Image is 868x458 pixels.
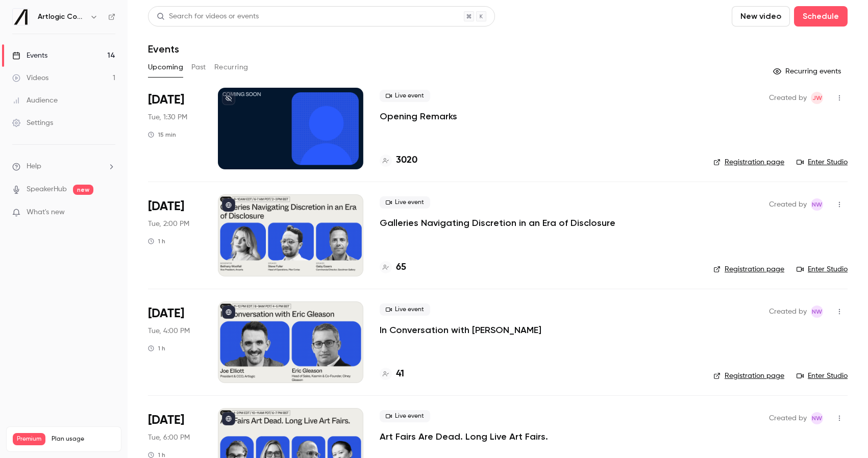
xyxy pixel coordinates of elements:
[380,196,430,209] span: Live event
[52,435,115,443] span: Plan usage
[12,95,58,106] div: Audience
[73,185,93,195] span: new
[811,412,823,424] span: Natasha Whiffin
[148,237,165,245] div: 1 h
[148,326,190,336] span: Tue, 4:00 PM
[811,198,823,211] span: Natasha Whiffin
[148,306,184,322] span: [DATE]
[12,161,115,172] li: help-dropdown-opener
[13,9,29,25] img: Artlogic Connect 2025
[148,432,190,443] span: Tue, 6:00 PM
[732,6,790,27] button: New video
[148,131,176,139] div: 15 min
[103,208,115,217] iframe: Noticeable Trigger
[148,194,202,276] div: Sep 16 Tue, 2:00 PM (Europe/London)
[148,198,184,215] span: [DATE]
[148,344,165,352] div: 1 h
[148,88,202,169] div: Sep 16 Tue, 1:30 PM (Europe/London)
[191,59,206,75] button: Past
[713,371,784,381] a: Registration page
[713,157,784,167] a: Registration page
[148,59,183,75] button: Upcoming
[380,367,404,381] a: 41
[12,118,53,128] div: Settings
[380,410,430,422] span: Live event
[380,154,417,167] a: 3020
[769,198,807,211] span: Created by
[148,219,189,229] span: Tue, 2:00 PM
[12,50,47,61] div: Events
[148,112,187,122] span: Tue, 1:30 PM
[769,412,807,424] span: Created by
[713,264,784,274] a: Registration page
[797,264,848,274] a: Enter Studio
[797,371,848,381] a: Enter Studio
[769,306,807,318] span: Created by
[812,92,822,104] span: JW
[157,11,259,22] div: Search for videos or events
[27,184,67,195] a: SpeakerHub
[768,63,848,80] button: Recurring events
[380,217,615,229] a: Galleries Navigating Discretion in an Era of Disclosure
[148,301,202,383] div: Sep 16 Tue, 4:00 PM (Europe/Dublin)
[38,12,86,22] h6: Artlogic Connect 2025
[811,306,823,318] span: Natasha Whiffin
[148,412,184,428] span: [DATE]
[380,324,541,336] a: In Conversation with [PERSON_NAME]
[811,92,823,104] span: Jack Walden
[812,412,822,424] span: NW
[812,198,822,211] span: NW
[380,90,430,102] span: Live event
[148,43,179,55] h1: Events
[27,161,41,172] span: Help
[396,261,406,274] h4: 65
[396,154,417,167] h4: 3020
[794,6,848,27] button: Schedule
[812,306,822,318] span: NW
[380,430,548,443] a: Art Fairs Are Dead. Long Live Art Fairs.
[13,433,45,445] span: Premium
[380,110,457,122] a: Opening Remarks
[380,303,430,316] span: Live event
[12,73,48,83] div: Videos
[148,92,184,108] span: [DATE]
[27,207,65,218] span: What's new
[769,92,807,104] span: Created by
[396,367,404,381] h4: 41
[214,59,249,75] button: Recurring
[380,261,406,274] a: 65
[797,157,848,167] a: Enter Studio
